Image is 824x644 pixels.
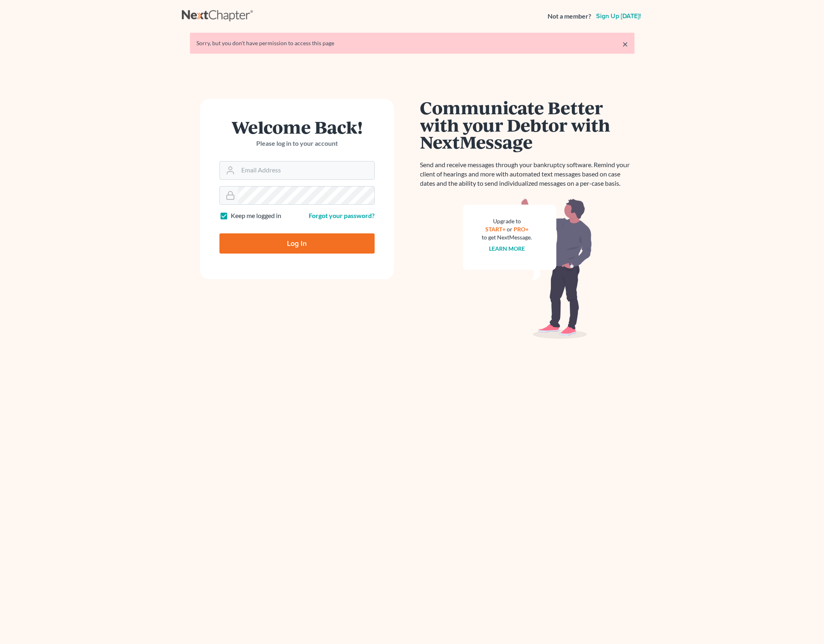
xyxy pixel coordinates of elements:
span: or [507,226,512,233]
img: nextmessage_bg-59042aed3d76b12b5cd301f8e5b87938c9018125f34e5fa2b7a6b67550977c72.svg [463,198,592,339]
div: to get NextMessage. [482,233,532,241]
a: Forgot your password? [309,212,375,219]
h1: Communicate Better with your Debtor with NextMessage [420,99,634,151]
p: Send and receive messages through your bankruptcy software. Remind your client of hearings and mo... [420,160,634,188]
a: Learn more [489,245,525,252]
strong: Not a member? [548,12,591,21]
label: Keep me logged in [231,211,281,220]
input: Log In [219,233,375,254]
p: Please log in to your account [219,139,375,148]
a: Sign up [DATE]! [594,13,643,19]
a: START+ [485,226,506,233]
input: Email Address [238,162,374,179]
a: × [622,39,628,49]
div: Sorry, but you don't have permission to access this page [196,39,628,47]
div: Upgrade to [482,217,532,225]
a: PRO+ [514,226,529,233]
h1: Welcome Back! [219,118,375,136]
